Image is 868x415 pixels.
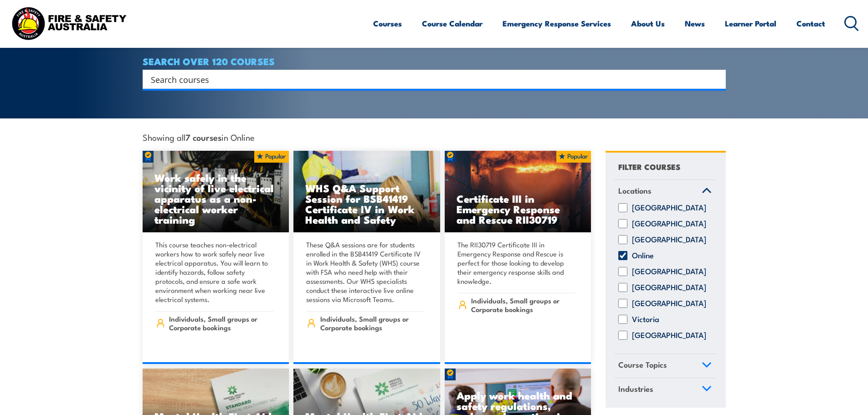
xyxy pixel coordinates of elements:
[618,383,653,395] span: Industries
[471,296,575,313] span: Individuals, Small groups or Corporate bookings
[632,331,706,340] label: [GEOGRAPHIC_DATA]
[632,219,706,228] label: [GEOGRAPHIC_DATA]
[614,180,716,204] a: Locations
[445,151,591,233] img: Live Fire Flashover Cell
[320,314,425,332] span: Individuals, Small groups or Corporate bookings
[685,11,705,36] a: News
[503,11,611,36] a: Emergency Response Services
[143,151,289,233] a: Work safely in the vicinity of live electrical apparatus as a non-electrical worker training
[632,299,706,308] label: [GEOGRAPHIC_DATA]
[632,203,706,212] label: [GEOGRAPHIC_DATA]
[293,151,440,233] img: BSB41419 – Certificate IV in Work Health and Safety
[151,72,706,86] input: Search input
[185,131,221,143] strong: 7 courses
[632,283,706,292] label: [GEOGRAPHIC_DATA]
[631,11,665,36] a: About Us
[155,240,274,304] p: This course teaches non-electrical workers how to work safely near live electrical apparatus. You...
[457,193,580,225] h3: Certificate III in Emergency Response and Rescue RII30719
[632,267,706,276] label: [GEOGRAPHIC_DATA]
[422,11,483,36] a: Course Calendar
[632,235,706,244] label: [GEOGRAPHIC_DATA]
[143,151,289,233] img: Work safely in the vicinity of live electrical apparatus as a non-electrical worker (Distance) TR...
[445,151,591,233] a: Certificate III in Emergency Response and Rescue RII30719
[725,11,776,36] a: Learner Portal
[796,11,825,36] a: Contact
[614,378,716,402] a: Industries
[618,359,667,371] span: Course Topics
[614,354,716,378] a: Course Topics
[618,160,680,173] h4: FILTER COURSES
[710,73,723,86] button: Search magnifier button
[632,315,659,324] label: Victoria
[154,172,277,225] h3: Work safely in the vicinity of live electrical apparatus as a non-electrical worker training
[306,240,425,304] p: These Q&A sessions are for students enrolled in the BSB41419 Certificate IV in Work Health & Safe...
[169,314,273,332] span: Individuals, Small groups or Corporate bookings
[143,132,255,142] span: Showing all in Online
[373,11,402,36] a: Courses
[293,151,440,233] a: WHS Q&A Support Session for BSB41419 Certificate IV in Work Health and Safety
[618,184,652,197] span: Locations
[457,240,576,286] p: The RII30719 Certificate III in Emergency Response and Rescue is perfect for those looking to dev...
[153,73,708,86] form: Search form
[632,251,654,260] label: Online
[143,56,726,66] h4: SEARCH OVER 120 COURSES
[305,183,428,225] h3: WHS Q&A Support Session for BSB41419 Certificate IV in Work Health and Safety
